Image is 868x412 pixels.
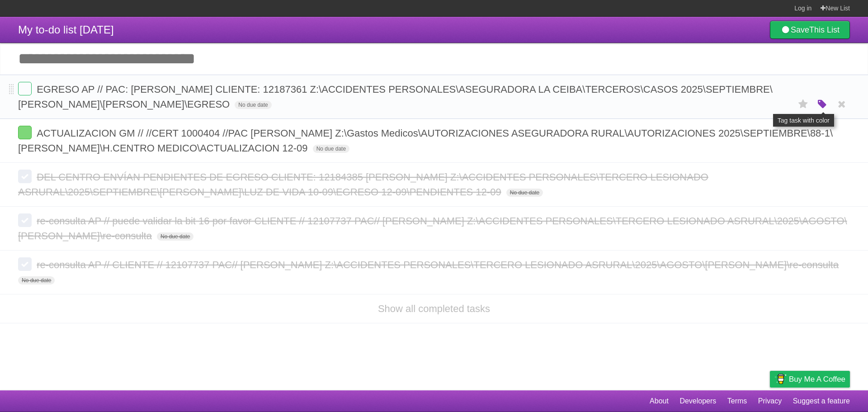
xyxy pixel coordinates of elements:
label: Star task [795,97,812,112]
span: re-consulta AP // puede validar la bit 16 por favor CLIENTE // 12107737 PAC// [PERSON_NAME] Z:\AC... [18,215,847,242]
span: EGRESO AP // PAC: [PERSON_NAME] CLIENTE: 12187361 Z:\ACCIDENTES PERSONALES\ASEGURADORA LA CEIBA\T... [18,84,773,110]
a: Developers [679,393,716,410]
span: No due date [313,145,349,153]
label: Done [18,213,32,227]
a: SaveThis List [770,21,850,39]
img: Buy me a coffee [774,371,787,387]
span: re-consulta AP // CLIENTE // 12107737 PAC// [PERSON_NAME] Z:\ACCIDENTES PERSONALES\TERCERO LESION... [37,259,841,270]
a: Show all completed tasks [378,303,490,314]
label: Done [18,126,32,139]
label: Done [18,257,32,271]
b: This List [809,25,840,34]
span: No due date [506,189,543,197]
span: DEL CENTRO ENVÍAN PENDIENTES DE EGRESO CLIENTE: 12184385 [PERSON_NAME] Z:\ACCIDENTES PERSONALES\T... [18,171,708,198]
label: Done [18,82,32,95]
a: Suggest a feature [793,393,850,410]
label: Done [18,170,32,183]
span: No due date [18,276,55,284]
span: ACTUALIZACION GM // //CERT 1000404 //PAC [PERSON_NAME] Z:\Gastos Medicos\AUTORIZACIONES ASEGURADO... [18,128,833,154]
a: Privacy [758,393,782,410]
a: About [650,393,669,410]
span: No due date [157,232,193,241]
a: Buy me a coffee [770,371,850,388]
span: Buy me a coffee [789,371,845,387]
span: My to-do list [DATE] [18,24,114,36]
a: Terms [727,393,747,410]
span: No due date [235,101,271,109]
